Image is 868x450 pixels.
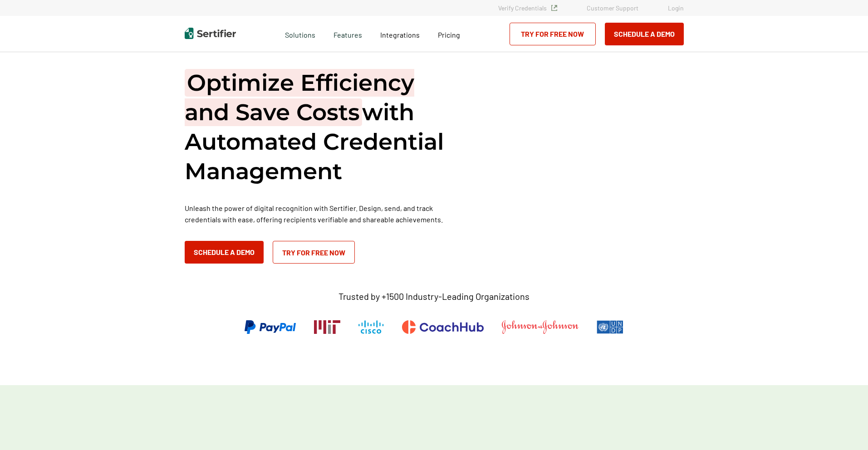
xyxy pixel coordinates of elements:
img: PayPal [245,320,296,334]
a: Try for Free Now [510,23,596,45]
img: Verified [551,5,557,11]
p: Trusted by +1500 Industry-Leading Organizations [338,291,530,302]
h1: with Automated Credential Management [185,68,457,186]
img: Johnson & Johnson [502,320,578,334]
img: CoachHub [402,320,484,334]
span: Optimize Efficiency and Save Costs [185,69,414,126]
span: Pricing [438,30,460,39]
a: Verify Credentials [498,4,557,12]
a: Login [668,4,684,12]
img: Sertifier | Digital Credentialing Platform [185,28,236,39]
span: Solutions [285,28,315,39]
a: Customer Support [587,4,638,12]
a: Pricing [438,28,460,39]
img: Massachusetts Institute of Technology [314,320,340,334]
p: Unleash the power of digital recognition with Sertifier. Design, send, and track credentials with... [185,202,457,225]
span: Integrations [380,30,420,39]
img: Cisco [358,320,384,334]
span: Features [333,28,362,39]
img: UNDP [597,320,623,334]
a: Integrations [380,28,420,39]
a: Try for Free Now [273,241,355,264]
